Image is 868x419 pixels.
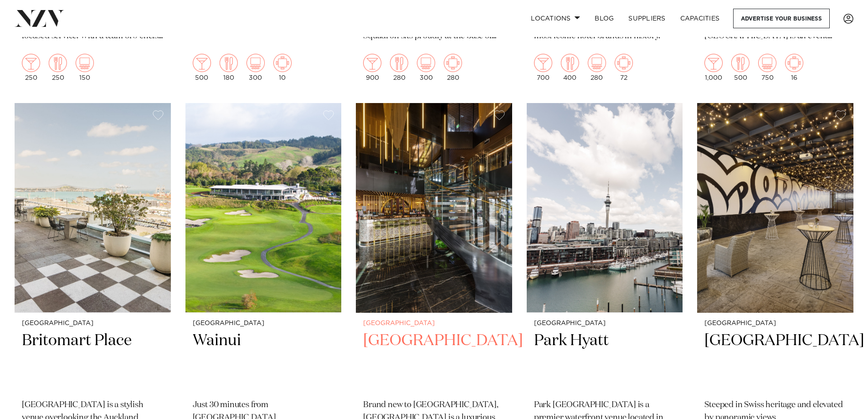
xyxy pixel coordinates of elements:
img: theatre.png [758,54,776,72]
div: 1,000 [704,54,723,81]
a: Capacities [673,9,727,28]
div: 300 [247,54,265,81]
a: BLOG [587,9,621,28]
img: dining.png [220,54,238,72]
img: theatre.png [76,54,94,72]
img: cocktail.png [534,54,552,72]
img: dining.png [731,54,750,72]
img: theatre.png [588,54,606,72]
div: 500 [731,54,750,81]
img: meeting.png [273,54,292,72]
img: nzv-logo.png [15,10,64,26]
img: meeting.png [615,54,633,72]
img: theatre.png [247,54,265,72]
a: Advertise your business [733,9,830,28]
div: 280 [444,54,462,81]
div: 280 [390,54,408,81]
div: 16 [785,54,803,81]
div: 400 [561,54,579,81]
img: cocktail.png [363,54,381,72]
img: cocktail.png [193,54,211,72]
div: 150 [76,54,94,81]
img: cocktail.png [22,54,40,72]
small: [GEOGRAPHIC_DATA] [193,320,334,327]
div: 900 [363,54,381,81]
div: 72 [615,54,633,81]
small: [GEOGRAPHIC_DATA] [363,320,505,327]
small: [GEOGRAPHIC_DATA] [534,320,676,327]
h2: Wainui [193,331,334,392]
small: [GEOGRAPHIC_DATA] [22,320,164,327]
div: 750 [758,54,776,81]
img: dining.png [49,54,67,72]
h2: Park Hyatt [534,331,676,392]
div: 500 [193,54,211,81]
div: 10 [273,54,292,81]
h2: [GEOGRAPHIC_DATA] [704,331,846,392]
a: SUPPLIERS [621,9,673,28]
h2: Britomart Place [22,331,164,392]
small: [GEOGRAPHIC_DATA] [704,320,846,327]
a: Locations [524,9,587,28]
div: 700 [534,54,552,81]
img: meeting.png [785,54,803,72]
img: dining.png [390,54,408,72]
img: meeting.png [444,54,462,72]
div: 250 [49,54,67,81]
img: cocktail.png [704,54,723,72]
h2: [GEOGRAPHIC_DATA] [363,331,505,392]
div: 300 [417,54,435,81]
img: theatre.png [417,54,435,72]
div: 280 [588,54,606,81]
div: 180 [220,54,238,81]
div: 250 [22,54,40,81]
img: dining.png [561,54,579,72]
